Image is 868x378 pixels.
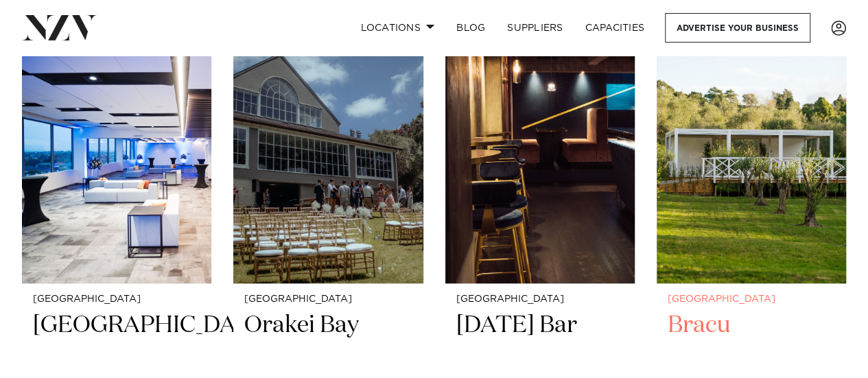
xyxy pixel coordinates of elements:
[445,13,496,43] a: BLOG
[665,13,810,43] a: Advertise your business
[33,294,200,305] small: [GEOGRAPHIC_DATA]
[456,294,624,305] small: [GEOGRAPHIC_DATA]
[574,13,656,43] a: Capacities
[668,294,835,305] small: [GEOGRAPHIC_DATA]
[496,13,574,43] a: SUPPLIERS
[349,13,445,43] a: Locations
[244,294,412,305] small: [GEOGRAPHIC_DATA]
[22,15,97,40] img: nzv-logo.png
